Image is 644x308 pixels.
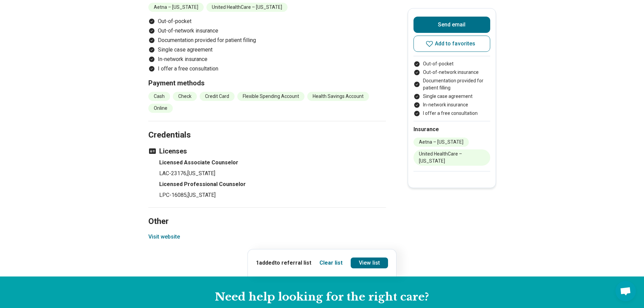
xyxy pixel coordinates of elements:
button: Visit website [148,233,180,241]
a: View list [351,258,388,268]
ul: Payment options [413,60,490,117]
li: Documentation provided for patient filling [413,77,490,91]
button: Send email [413,17,490,33]
li: Cash [148,92,170,101]
li: In-network insurance [413,101,490,108]
li: United HealthCare – [US_STATE] [413,149,490,166]
li: I offer a free consultation [413,110,490,117]
h2: Other [148,200,386,227]
li: Out-of-pocket [148,17,386,25]
li: Single case agreement [413,93,490,100]
p: LPC-16085 [159,191,386,199]
li: Check [173,92,197,101]
li: Online [148,104,173,113]
h3: Licenses [148,146,386,156]
li: Out-of-network insurance [148,27,386,35]
li: Aetna – [US_STATE] [413,138,469,147]
h4: Licensed Associate Counselor [159,159,386,167]
li: Single case agreement [148,46,386,54]
h2: Insurance [413,125,490,134]
ul: Payment options [148,17,386,73]
span: , [US_STATE] [187,192,216,198]
button: Add to favorites [413,36,490,52]
li: Aetna – [US_STATE] [148,3,204,12]
li: Out-of-network insurance [413,69,490,76]
li: Out-of-pocket [413,60,490,67]
li: Health Savings Account [307,92,369,101]
li: Flexible Spending Account [237,92,305,101]
p: 1 added [256,259,311,267]
li: Credit Card [200,92,235,101]
h3: Payment methods [148,78,386,88]
li: United HealthCare – [US_STATE] [206,3,288,12]
span: to referral list [275,260,311,266]
h2: Need help looking for the right care? [5,290,639,304]
h2: Credentials [148,113,386,141]
h4: Licensed Professional Counselor [159,180,386,188]
button: Clear list [319,259,343,267]
li: Documentation provided for patient filling [148,36,386,44]
span: , [US_STATE] [186,170,215,177]
span: Add to favorites [435,41,476,46]
div: Open chat [615,281,636,301]
li: I offer a free consultation [148,65,386,73]
li: In-network insurance [148,55,386,63]
p: LAC-23176 [159,169,386,178]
